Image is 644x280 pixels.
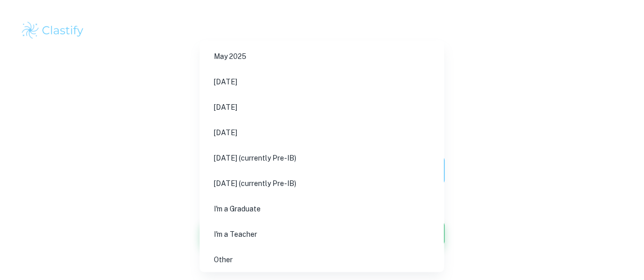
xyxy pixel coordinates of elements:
[204,172,447,195] li: [DATE] (currently Pre-IB)
[204,146,447,170] li: [DATE] (currently Pre-IB)
[204,223,447,246] li: I'm a Teacher
[204,45,447,68] li: May 2025
[204,248,447,271] li: Other
[204,96,447,119] li: [DATE]
[204,197,447,221] li: I'm a Graduate
[204,121,447,144] li: [DATE]
[204,70,447,94] li: [DATE]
